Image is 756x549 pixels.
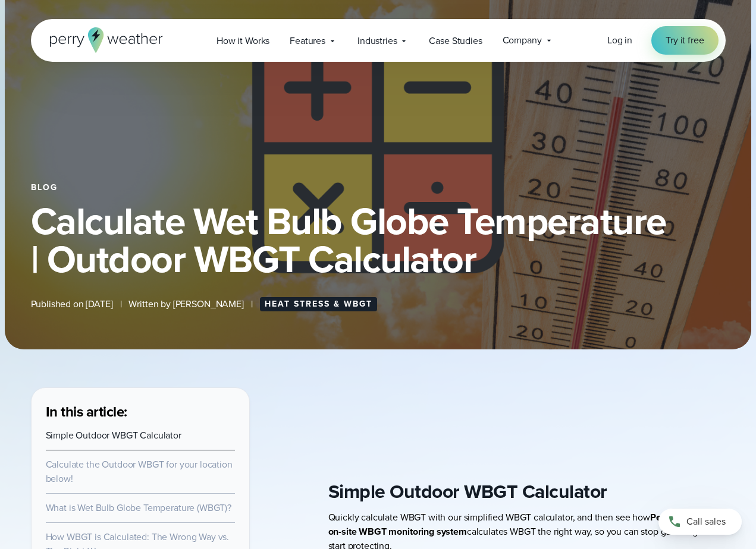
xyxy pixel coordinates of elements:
[357,34,397,48] span: Industries
[290,34,325,48] span: Features
[31,202,726,278] h1: Calculate Wet Bulb Globe Temperature | Outdoor WBGT Calculator
[363,387,691,437] iframe: WBGT Explained: Listen as we break down all you need to know about WBGT Video
[217,34,269,48] span: How it Works
[503,33,542,48] span: Company
[429,34,482,48] span: Case Studies
[651,26,718,55] a: Try it free
[206,29,280,53] a: How it Works
[607,33,632,48] a: Log in
[251,297,253,311] span: |
[120,297,122,311] span: |
[46,402,235,421] h3: In this article:
[328,510,718,538] strong: Perry Weather’s on-site WBGT monitoring system
[46,501,232,515] a: What is Wet Bulb Globe Temperature (WBGT)?
[31,297,113,311] span: Published on [DATE]
[328,479,726,503] h2: Simple Outdoor WBGT Calculator
[419,29,492,53] a: Case Studies
[658,509,742,535] a: Call sales
[666,33,704,48] span: Try it free
[607,33,632,47] span: Log in
[260,297,377,311] a: Heat Stress & WBGT
[686,515,726,529] span: Call sales
[128,297,243,311] span: Written by [PERSON_NAME]
[46,457,233,485] a: Calculate the Outdoor WBGT for your location below!
[46,428,181,442] a: Simple Outdoor WBGT Calculator
[31,183,726,193] div: Blog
